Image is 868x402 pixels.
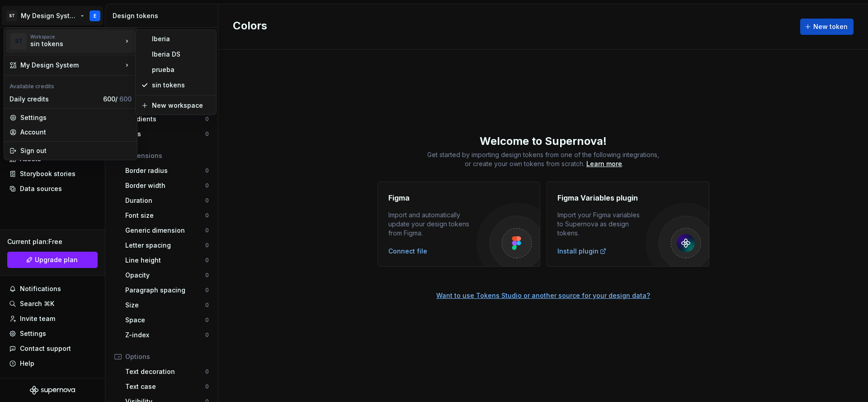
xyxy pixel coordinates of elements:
[30,39,107,48] div: sin tokens
[20,146,132,155] div: Sign out
[20,128,132,137] div: Account
[20,113,132,122] div: Settings
[103,95,132,103] span: 600 /
[152,101,211,110] div: New workspace
[6,77,135,92] div: Available credits
[152,65,211,74] div: prueba
[152,50,211,59] div: Iberia DS
[20,61,123,70] div: My Design System
[152,34,211,43] div: Iberia
[119,95,132,103] span: 600
[10,33,27,49] div: ST
[152,81,211,90] div: sin tokens
[9,95,99,104] div: Daily credits
[30,34,123,39] div: Workspace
